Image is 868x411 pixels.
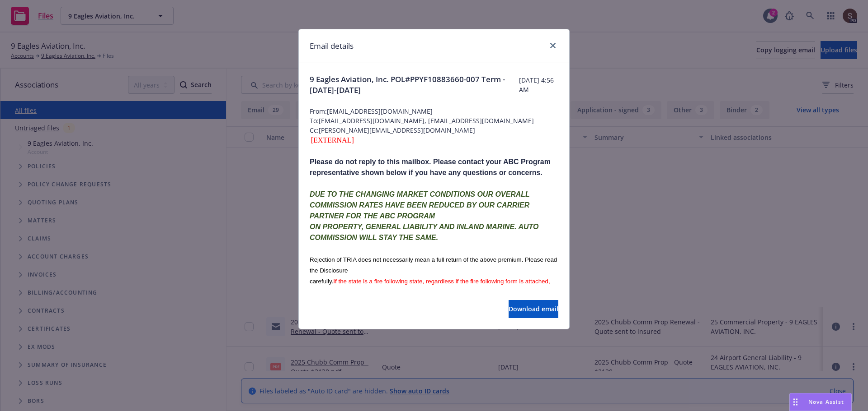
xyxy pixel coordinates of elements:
[509,305,558,313] span: Download email
[509,300,558,318] button: Download email
[808,398,844,406] span: Nova Assist
[310,190,530,220] span: DUE TO THE CHANGING MARKET CONDITIONS OUR OVERALL COMMISSION RATES HAVE BEEN REDUCED BY OUR CARRI...
[789,393,852,411] button: Nova Assist
[547,40,558,51] a: close
[519,75,558,94] span: [DATE] 4:56 AM
[310,125,558,135] span: Cc: [PERSON_NAME][EMAIL_ADDRESS][DOMAIN_NAME]
[310,278,333,285] span: carefully.
[310,135,558,146] div: [EXTERNAL]
[310,158,551,176] span: Please do not reply to this mailbox. Please contact your ABC Program representative shown below i...
[310,106,558,116] span: From: [EMAIL_ADDRESS][DOMAIN_NAME]
[310,74,519,96] span: 9 Eagles Aviation, Inc. POL#PPYF10883660-007 Term - [DATE]-[DATE]
[310,116,558,125] span: To: [EMAIL_ADDRESS][DOMAIN_NAME], [EMAIL_ADDRESS][DOMAIN_NAME]
[310,278,550,296] span: If the state is a fire following state, regardless if the fire following form is attached, the pr...
[310,223,538,241] span: ON PROPERTY, GENERAL LIABILITY AND INLAND MARINE. AUTO COMMISSION WILL STAY THE SAME.
[310,40,354,52] h1: Email details
[310,256,557,274] span: Rejection of TRIA does not necessarily mean a full return of the above premium. Please read the D...
[790,393,801,411] div: Drag to move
